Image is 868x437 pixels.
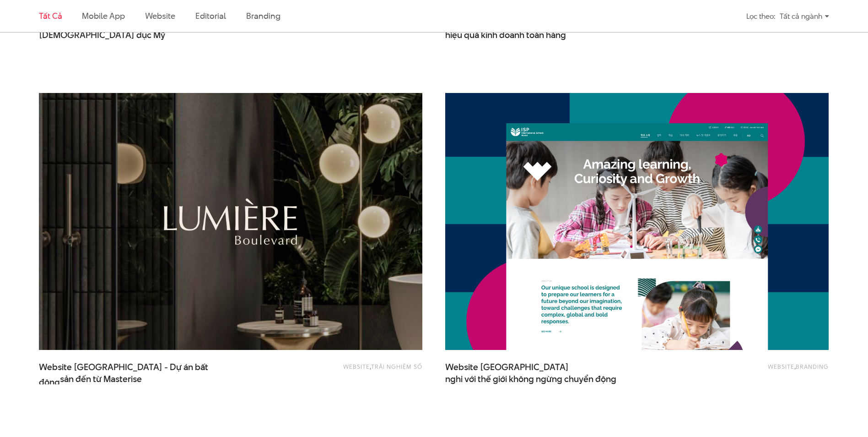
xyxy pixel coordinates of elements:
[796,362,829,371] a: Branding
[20,80,442,363] img: Website Lumiere Boulevard dự án bất động sản
[82,10,124,22] a: Mobile app
[445,93,829,350] img: Thiết kế WebsiteTrường Quốc tế Westlink
[445,373,616,385] span: nghi với thế giới không ngừng chuyển động
[60,373,142,385] span: sản đến từ Masterise
[39,29,135,41] span: [DEMOGRAPHIC_DATA]
[269,361,422,380] div: ,
[39,361,222,384] a: Website [GEOGRAPHIC_DATA] - Dự án bất độngsản đến từ Masterise
[39,10,62,22] a: Tất cả
[768,362,794,371] a: Website
[746,8,775,24] div: Lọc theo:
[195,10,226,22] a: Editorial
[780,8,829,24] div: Tất cả ngành
[39,361,222,384] span: Website [GEOGRAPHIC_DATA] - Dự án bất động
[145,10,175,22] a: Website
[153,29,165,41] span: Mỹ
[675,361,829,380] div: ,
[371,362,422,371] a: Trải nghiệm số
[343,362,370,371] a: Website
[136,29,151,41] span: dục
[246,10,280,22] a: Branding
[445,361,628,384] span: Website [GEOGRAPHIC_DATA]
[445,29,566,41] span: hiệu quả kinh doanh toàn hàng
[445,361,628,384] a: Website [GEOGRAPHIC_DATA]nghi với thế giới không ngừng chuyển động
